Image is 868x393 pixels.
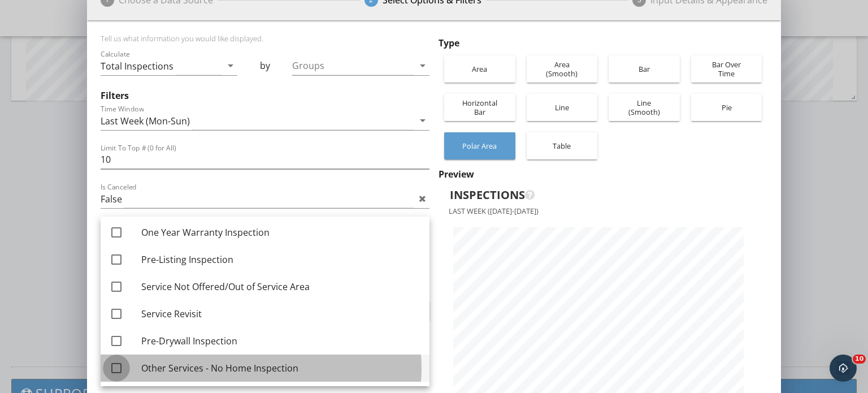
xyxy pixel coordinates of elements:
[101,89,429,102] div: Filters
[141,307,420,321] div: Service Revisit
[141,334,420,348] div: Pre-Drywall Inspection
[853,355,866,364] span: 10
[439,36,767,50] div: Type
[101,194,122,204] div: False
[141,253,420,266] div: Pre-Listing Inspection
[101,61,173,71] div: Total Inspections
[450,55,510,83] div: Area
[416,59,429,72] i: arrow_drop_down
[532,94,592,121] div: Line
[416,114,429,127] i: arrow_drop_down
[101,116,190,126] div: Last Week (Mon-Sun)
[450,89,510,126] div: Horizontal Bar
[614,55,674,83] div: Bar
[697,94,757,121] div: Pie
[450,187,736,204] div: Inspections
[224,59,237,72] i: arrow_drop_down
[141,361,420,375] div: Other Services - No Home Inspection
[141,280,420,293] div: Service Not Offered/Out of Service Area
[532,51,592,87] div: Area (Smooth)
[830,355,857,382] iframe: Intercom live chat
[141,226,420,239] div: One Year Warranty Inspection
[614,89,674,126] div: Line (Smooth)
[697,51,757,87] div: Bar Over Time
[532,132,592,159] div: Table
[101,150,429,169] input: Limit To Top # (0 for All)
[101,34,429,47] div: Tell us what information you would like displayed.
[450,132,510,159] div: Polar Area
[439,167,767,181] div: Preview
[237,47,292,87] div: by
